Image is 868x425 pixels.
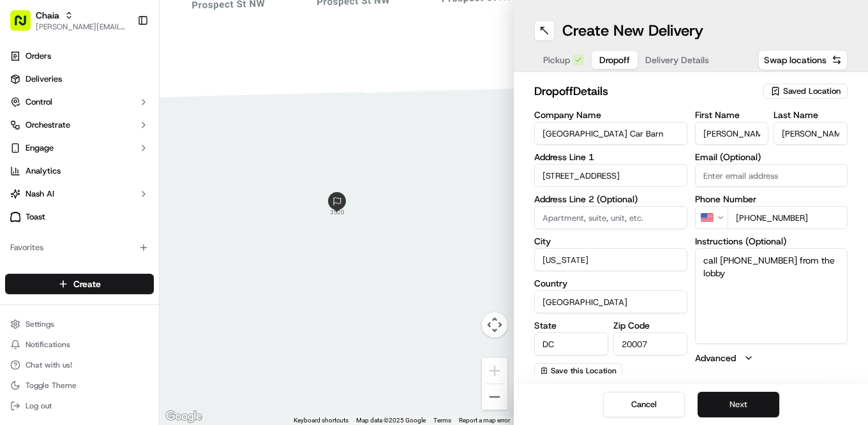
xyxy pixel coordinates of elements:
img: 1736555255976-a54dd68f-1ca7-489b-9aae-adbdc363a1c4 [26,233,36,243]
label: City [534,237,687,246]
a: Open this area in Google Maps (opens a new window) [163,408,205,425]
a: Toast [5,207,154,227]
button: Chaia [36,9,59,22]
button: Cancel [603,392,685,417]
span: Create [73,278,101,290]
button: Log out [5,397,154,415]
label: Company Name [534,110,687,119]
div: 💻 [108,287,118,297]
label: Instructions (Optional) [695,237,848,246]
span: Engage [26,142,54,154]
button: Create [5,274,154,294]
a: Terms (opens in new tab) [433,417,451,424]
input: Enter phone number [728,206,848,229]
button: Orchestrate [5,115,154,135]
button: Zoom out [482,384,507,410]
button: Chaia[PERSON_NAME][EMAIL_ADDRESS][DOMAIN_NAME] [5,5,132,36]
span: Nash AI [26,188,54,200]
span: Knowledge Base [26,285,98,298]
button: See all [198,163,232,179]
a: Report a map error [459,417,510,424]
img: 1736555255976-a54dd68f-1ca7-489b-9aae-adbdc363a1c4 [26,198,36,209]
label: First Name [695,110,769,119]
span: Saved Location [783,86,841,97]
label: Phone Number [695,195,848,204]
input: Enter email address [695,164,848,187]
span: Notifications [26,339,70,350]
span: • [106,198,110,208]
span: Save this Location [551,366,617,376]
button: Notifications [5,336,154,354]
span: API Documentation [121,285,205,298]
p: Welcome 👋 [13,51,232,71]
button: Next [698,392,779,417]
span: Analytics [26,165,61,177]
a: 💻API Documentation [103,280,210,303]
button: Start new chat [217,126,232,141]
input: Enter address [534,164,687,187]
input: Enter country [534,290,687,313]
a: Analytics [5,161,154,181]
span: Chat with us! [26,360,72,370]
div: Past conversations [13,166,86,176]
span: Delivery Details [645,54,709,66]
img: 1736555255976-a54dd68f-1ca7-489b-9aae-adbdc363a1c4 [13,122,36,145]
span: Pylon [127,317,154,326]
button: Advanced [695,352,848,364]
button: Zoom in [482,358,507,384]
input: Apartment, suite, unit, etc. [534,206,687,229]
input: Enter first name [695,122,769,145]
button: Control [5,92,154,112]
button: Settings [5,315,154,333]
span: Control [26,96,52,108]
button: [PERSON_NAME][EMAIL_ADDRESS][DOMAIN_NAME] [36,22,127,32]
div: We're available if you need us! [57,135,176,145]
img: Bea Lacdao [13,220,33,241]
span: [PERSON_NAME] [40,198,103,208]
input: Got a question? Start typing here... [33,82,230,96]
span: Pickup [543,54,570,66]
a: Deliveries [5,69,154,89]
span: Toggle Theme [26,380,77,391]
span: [DATE] [113,232,139,242]
img: Google [163,408,205,425]
span: Deliveries [26,73,62,85]
button: Toggle Theme [5,377,154,394]
h2: dropoff Details [534,82,756,100]
label: Country [534,279,687,288]
label: State [534,321,608,330]
img: Nash [13,13,38,38]
label: Address Line 1 [534,153,687,161]
button: Chat with us! [5,356,154,374]
span: • [106,232,110,242]
button: Engage [5,138,154,158]
span: [DATE] [113,198,139,208]
input: Enter last name [774,122,848,145]
label: Last Name [774,110,848,119]
span: Map data ©2025 Google [356,417,426,424]
img: Bea Lacdao [13,186,33,206]
a: Orders [5,46,154,66]
textarea: call [PHONE_NUMBER] from the lobby [695,248,848,344]
span: Settings [26,319,54,329]
span: Dropoff [599,54,630,66]
button: Saved Location [763,82,848,100]
button: Save this Location [534,363,622,378]
div: 📗 [13,287,23,297]
span: Toast [26,211,45,223]
span: Orchestrate [26,119,70,131]
button: Keyboard shortcuts [294,416,348,425]
input: Enter company name [534,122,687,145]
button: Swap locations [758,50,848,70]
label: Address Line 2 (Optional) [534,195,687,204]
button: Map camera controls [482,312,507,338]
input: Enter zip code [613,332,687,355]
a: Powered byPylon [90,316,154,326]
label: Zip Code [613,321,687,330]
input: Enter city [534,248,687,271]
button: Nash AI [5,184,154,204]
span: [PERSON_NAME] [40,232,103,242]
img: Toast logo [10,212,20,221]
